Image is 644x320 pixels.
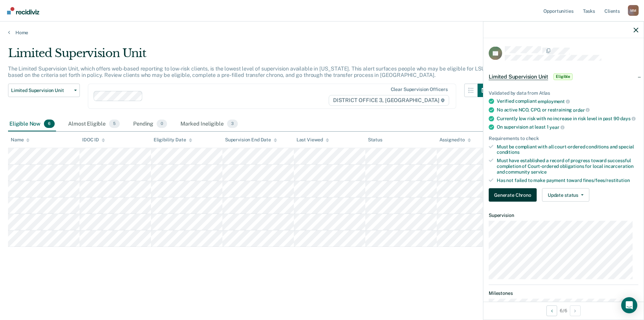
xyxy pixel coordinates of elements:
a: Home [8,30,636,36]
div: Currently low risk with no increase in risk level in past 90 [497,116,638,122]
img: Recidiviz [7,7,39,14]
span: days [620,116,635,121]
span: service [531,169,547,174]
dt: Milestones [489,290,638,296]
div: Name [11,137,30,143]
button: Next Opportunity [570,305,581,316]
div: Must have established a record of progress toward successful completion of Court-ordered obligati... [497,158,638,175]
dt: Supervision [489,213,638,218]
a: Navigate to form link [489,188,539,202]
div: Eligible Now [8,117,56,132]
div: On supervision at least 1 [497,124,638,130]
span: Eligible [553,73,573,80]
div: Almost Eligible [67,117,121,132]
button: Update status [542,188,589,202]
div: Limited Supervision UnitEligible [483,66,644,87]
div: Verified compliant [497,98,638,104]
span: 0 [157,120,167,128]
div: M M [628,5,639,16]
div: Assigned to [439,137,471,143]
span: year [549,124,564,130]
div: Last Viewed [297,137,329,143]
div: Pending [132,117,168,132]
div: 6 / 6 [483,302,644,319]
span: employment [538,99,570,104]
button: Profile dropdown button [628,5,639,16]
div: Validated by data from Atlas [489,90,638,96]
div: Eligibility Date [154,137,192,143]
div: IDOC ID [82,137,105,143]
button: Generate Chrono [489,188,537,202]
span: 6 [44,120,55,128]
div: No active NCO, CPO, or restraining [497,107,638,113]
span: fines/fees/restitution [583,177,630,183]
span: Limited Supervision Unit [489,73,548,80]
div: Requirements to check [489,135,638,141]
div: Status [368,137,382,143]
div: Must be compliant with all court-ordered conditions and special conditions [497,144,638,155]
div: Open Intercom Messenger [621,297,637,313]
div: Limited Supervision Unit [8,46,491,65]
div: Has not failed to make payment toward [497,177,638,183]
button: Previous Opportunity [546,305,557,316]
div: Supervision End Date [225,137,277,143]
div: Clear supervision officers [391,87,448,92]
p: The Limited Supervision Unit, which offers web-based reporting to low-risk clients, is the lowest... [8,65,485,78]
span: DISTRICT OFFICE 3, [GEOGRAPHIC_DATA] [329,95,449,106]
span: 3 [227,120,238,128]
div: Marked Ineligible [179,117,239,132]
span: Limited Supervision Unit [11,88,71,93]
span: 5 [109,120,120,128]
span: order [573,107,590,112]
